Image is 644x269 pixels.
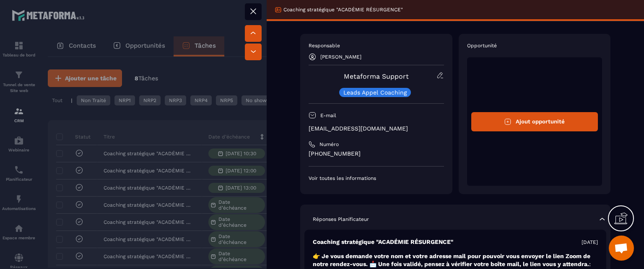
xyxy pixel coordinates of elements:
[313,216,369,223] p: Réponses Planificateur
[309,125,444,133] p: [EMAIL_ADDRESS][DOMAIN_NAME]
[344,72,409,80] a: Metaforma Support
[467,42,602,49] p: Opportunité
[313,238,453,246] p: Coaching stratégique "ACADÉMIE RÉSURGENCE"
[582,239,598,246] p: [DATE]
[319,141,339,148] p: Numéro
[283,6,403,13] p: Coaching stratégique "ACADÉMIE RÉSURGENCE"
[309,150,444,158] p: [PHONE_NUMBER]
[320,112,336,119] p: E-mail
[609,236,634,261] div: Ouvrir le chat
[320,54,361,60] p: [PERSON_NAME]
[343,90,407,95] p: Leads Appel Coaching
[471,112,598,131] button: Ajout opportunité
[309,42,444,49] p: Responsable
[309,175,444,182] p: Voir toutes les informations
